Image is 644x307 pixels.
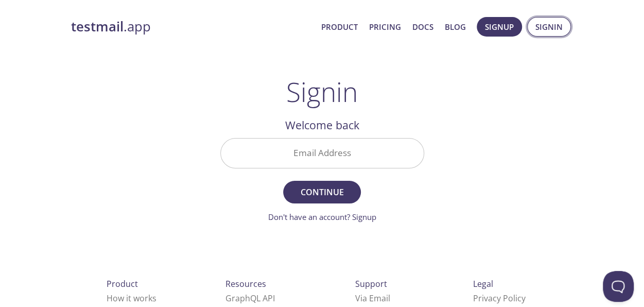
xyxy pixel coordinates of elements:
a: Don't have an account? Signup [268,212,376,222]
h1: Signin [286,76,358,107]
span: Legal [473,278,493,289]
a: How it works [107,293,156,304]
a: Privacy Policy [473,293,526,304]
a: Blog [445,20,466,33]
span: Signup [485,20,514,33]
button: Continue [283,181,360,203]
button: Signup [477,17,522,37]
button: Signin [527,17,571,37]
h2: Welcome back [220,116,424,134]
span: Support [355,278,387,289]
span: Product [107,278,138,289]
a: Docs [412,20,433,33]
a: Via Email [355,293,390,304]
span: Resources [225,278,266,289]
strong: testmail [71,18,124,36]
span: Signin [535,20,563,33]
a: Pricing [369,20,401,33]
span: Continue [294,185,349,199]
a: GraphQL API [225,293,275,304]
iframe: Help Scout Beacon - Open [603,271,634,302]
a: testmail.app [71,18,313,36]
a: Product [321,20,358,33]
